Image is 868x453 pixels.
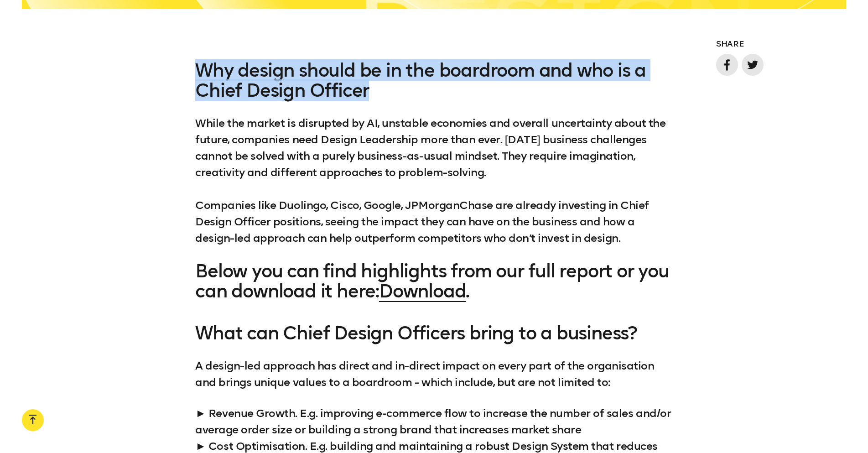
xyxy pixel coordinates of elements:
p: While the market is disrupted by AI, unstable economies and overall uncertainty about the future,... [195,115,673,246]
p: A design-led approach has direct and in-direct impact on every part of the organisation and bring... [195,358,673,391]
a: Download [379,280,466,302]
h3: What can Chief Design Officers bring to a business? [195,323,673,343]
h3: Below you can find highlights from our full report or you can download it here: . [195,261,673,301]
h6: Share [716,38,846,49]
h3: Why design should be in the boardroom and who is a Chief Design Officer [195,60,673,100]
